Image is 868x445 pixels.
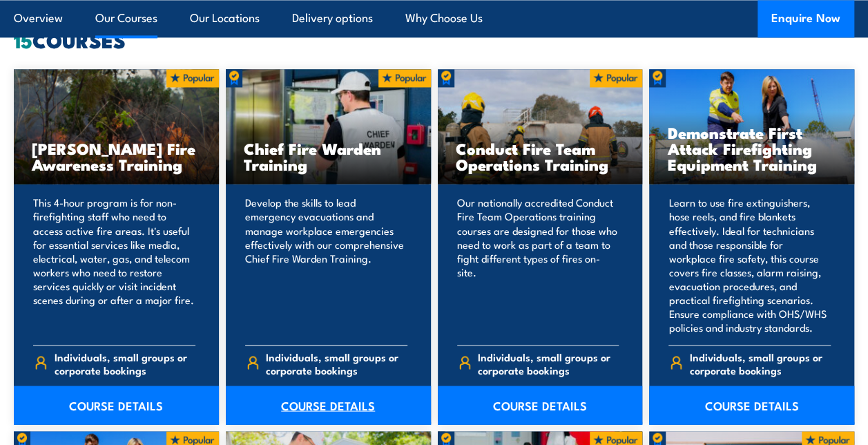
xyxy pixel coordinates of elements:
p: This 4-hour program is for non-firefighting staff who need to access active fire areas. It's usef... [33,196,195,334]
p: Learn to use fire extinguishers, hose reels, and fire blankets effectively. Ideal for technicians... [668,196,831,334]
strong: 15 [14,24,32,55]
h3: [PERSON_NAME] Fire Awareness Training [32,140,201,172]
span: Individuals, small groups or corporate bookings [478,350,619,376]
a: COURSE DETAILS [649,386,854,424]
h3: Chief Fire Warden Training [244,140,413,172]
h3: Conduct Fire Team Operations Training [456,140,625,172]
a: COURSE DETAILS [226,386,431,424]
p: Develop the skills to lead emergency evacuations and manage workplace emergencies effectively wit... [245,196,407,334]
a: COURSE DETAILS [438,386,643,424]
h3: Demonstrate First Attack Firefighting Equipment Training [667,124,836,172]
h2: COURSES [14,30,854,49]
span: Individuals, small groups or corporate bookings [266,350,407,376]
a: COURSE DETAILS [14,386,219,424]
span: Individuals, small groups or corporate bookings [55,350,195,376]
p: Our nationally accredited Conduct Fire Team Operations training courses are designed for those wh... [457,196,619,334]
span: Individuals, small groups or corporate bookings [690,350,831,376]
